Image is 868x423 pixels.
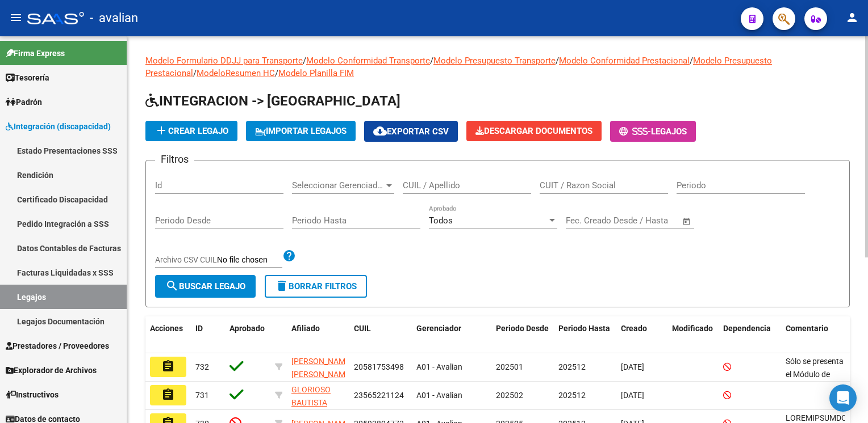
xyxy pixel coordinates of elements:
span: Firma Express [6,47,65,60]
datatable-header-cell: Comentario [781,316,849,354]
span: Afiliado [291,324,320,333]
input: Archivo CSV CUIL [217,255,282,265]
mat-icon: assignment [161,388,175,401]
span: Periodo Desde [496,324,549,333]
span: Descargar Documentos [475,126,592,136]
span: Aprobado [229,324,265,333]
datatable-header-cell: Periodo Hasta [554,316,616,354]
mat-icon: help [282,249,296,263]
datatable-header-cell: ID [191,316,225,354]
span: Todos [429,215,453,226]
span: 732 [195,362,209,371]
datatable-header-cell: Dependencia [719,316,781,354]
span: Periodo Hasta [558,324,610,333]
span: - [619,126,651,137]
h3: Filtros [155,151,194,167]
span: GLORIOSO BAUTISTA [291,385,331,407]
button: Exportar CSV [364,121,458,142]
mat-icon: search [165,279,179,293]
span: Buscar Legajo [165,281,245,291]
span: Seleccionar Gerenciador [292,180,384,191]
span: 202501 [496,362,523,371]
datatable-header-cell: Modificado [667,316,719,354]
span: 731 [195,391,209,400]
span: Modificado [672,324,713,333]
span: Crear Legajo [155,126,228,136]
span: 20581753498 [354,362,404,371]
span: Archivo CSV CUIL [155,255,217,264]
span: CUIL [354,324,371,333]
button: Descargar Documentos [466,121,602,141]
mat-icon: menu [9,11,23,24]
datatable-header-cell: Periodo Desde [491,316,554,354]
span: Legajos [651,126,687,137]
span: Explorador de Archivos [6,364,97,377]
span: [DATE] [621,391,644,400]
span: - avalian [90,6,138,31]
input: Start date [566,215,603,226]
span: [PERSON_NAME] [PERSON_NAME] [291,357,352,379]
span: Exportar CSV [373,126,449,137]
span: Integración (discapacidad) [6,120,111,133]
span: 23565221124 [354,391,404,400]
span: Padrón [6,96,42,108]
button: Open calendar [681,215,694,228]
span: Borrar Filtros [275,281,357,291]
datatable-header-cell: Creado [616,316,667,354]
a: Modelo Planilla FIM [278,68,354,78]
a: Modelo Presupuesto Transporte [433,56,556,66]
a: ModeloResumen HC [197,68,275,78]
div: Open Intercom Messenger [829,384,857,412]
span: [DATE] [621,362,644,371]
datatable-header-cell: CUIL [349,316,412,354]
span: Dependencia [723,324,771,333]
button: Borrar Filtros [265,275,367,298]
span: Creado [621,324,647,333]
span: A01 - Avalian [416,391,462,400]
span: Acciones [150,324,183,333]
span: Instructivos [6,388,59,401]
span: IMPORTAR LEGAJOS [255,126,347,136]
datatable-header-cell: Afiliado [287,316,349,354]
button: -Legajos [610,121,696,142]
button: Crear Legajo [145,121,237,141]
span: ID [195,324,203,333]
datatable-header-cell: Gerenciador [412,316,491,354]
mat-icon: cloud_download [373,124,387,138]
input: End date [613,215,668,226]
span: Tesorería [6,71,49,84]
span: INTEGRACION -> [GEOGRAPHIC_DATA] [145,93,400,109]
span: Prestadores / Proveedores [6,340,109,352]
mat-icon: add [155,124,168,137]
span: Gerenciador [416,324,461,333]
a: Modelo Conformidad Prestacional [559,56,690,66]
datatable-header-cell: Acciones [145,316,191,354]
span: 202512 [558,391,586,400]
datatable-header-cell: Aprobado [225,316,270,354]
mat-icon: person [845,11,859,24]
button: IMPORTAR LEGAJOS [246,121,356,141]
a: Modelo Conformidad Transporte [306,56,430,66]
a: Modelo Formulario DDJJ para Transporte [145,56,303,66]
span: 202502 [496,391,523,400]
mat-icon: assignment [161,359,175,373]
button: Buscar Legajo [155,275,256,298]
span: Comentario [786,324,828,333]
span: A01 - Avalian [416,362,462,371]
mat-icon: delete [275,279,289,293]
span: 202512 [558,362,586,371]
